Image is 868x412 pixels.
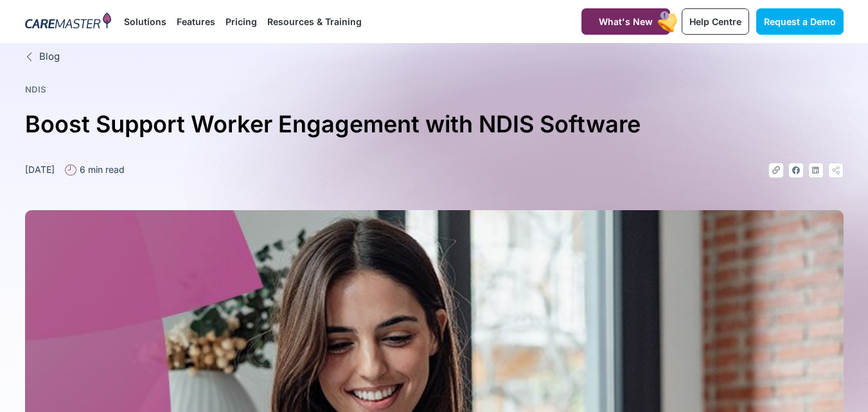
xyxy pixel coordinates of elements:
span: Help Centre [689,16,741,27]
a: NDIS [25,84,46,94]
a: Blog [25,49,844,64]
h1: Boost Support Worker Engagement with NDIS Software [25,105,844,143]
span: What's New [599,16,653,27]
time: [DATE] [25,164,55,175]
a: Request a Demo [756,8,844,35]
a: Help Centre [682,8,749,35]
a: What's New [581,8,670,35]
span: 6 min read [76,163,125,176]
img: CareMaster Logo [25,12,112,31]
span: Request a Demo [764,16,836,27]
span: Blog [36,49,60,64]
